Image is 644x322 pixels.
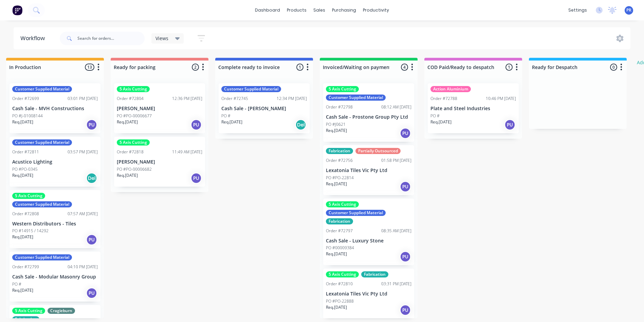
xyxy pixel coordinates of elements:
[221,96,248,102] div: Order #72745
[430,86,471,92] div: Action Aluminium
[12,211,39,217] div: Order #72808
[114,83,205,133] div: 5 Axis CuttingOrder #7280412:36 PM [DATE][PERSON_NAME]PO #PO-00006677Req.[DATE]PU
[252,5,283,15] a: dashboard
[283,5,310,15] div: products
[117,113,152,119] p: PO #PO-00006677
[326,114,411,120] p: Cash Sale - Prostone Group Pty Ltd
[12,159,98,165] p: Acustico Lighting
[277,96,307,102] div: 12:34 PM [DATE]
[326,238,411,244] p: Cash Sale - Luxury Stone
[430,119,452,125] p: Req. [DATE]
[428,83,519,133] div: Action AluminiumOrder #7278810:46 PM [DATE]Plate and Steel IndustriesPO #Req.[DATE]PU
[326,104,353,110] div: Order #72798
[326,157,353,164] div: Order #72756
[326,228,353,234] div: Order #72797
[117,139,150,146] div: 5 Axis Cutting
[172,96,202,102] div: 12:36 PM [DATE]
[326,281,353,287] div: Order #72810
[117,96,144,102] div: Order #72804
[381,228,411,234] div: 08:35 AM [DATE]
[326,251,347,257] p: Req. [DATE]
[400,305,411,316] div: PU
[381,281,411,287] div: 03:31 PM [DATE]
[326,218,353,224] div: Fabrication
[221,113,231,119] p: PO #
[326,210,386,216] div: Customer Supplied Material
[12,254,72,260] div: Customer Supplied Material
[10,83,100,133] div: Customer Supplied MaterialOrder #7269903:01 PM [DATE]Cash Sale - MVH ConstructionsPO #J-01008144R...
[326,95,386,101] div: Customer Supplied Material
[86,234,97,245] div: PU
[326,298,354,304] p: PO #PO-22888
[12,228,49,234] p: PO #14915 / 14292
[360,5,392,15] div: productivity
[68,264,98,270] div: 04:10 PM [DATE]
[10,252,100,302] div: Customer Supplied MaterialOrder #7279904:10 PM [DATE]Cash Sale - Modular Masonry GroupPO #Req.[DA...
[326,304,347,310] p: Req. [DATE]
[221,86,281,92] div: Customer Supplied Material
[381,104,411,110] div: 08:12 AM [DATE]
[400,181,411,192] div: PU
[117,119,138,125] p: Req. [DATE]
[191,173,202,184] div: PU
[565,5,590,15] div: settings
[117,172,138,179] p: Req. [DATE]
[326,181,347,187] p: Req. [DATE]
[400,251,411,262] div: PU
[326,291,411,297] p: Lexatonia Tiles Vic Pty Ltd
[626,7,631,13] span: PR
[10,190,100,249] div: 5 Axis CuttingCustomer Supplied MaterialOrder #7280807:57 AM [DATE]Western Distributors - TilesPO...
[68,211,98,217] div: 07:57 AM [DATE]
[326,86,359,92] div: 5 Axis Cutting
[12,281,21,287] p: PO #
[326,168,411,173] p: Lexatonia Tiles Vic Pty Ltd
[504,119,515,130] div: PU
[326,148,353,154] div: Fabrication
[310,5,329,15] div: sales
[400,128,411,139] div: PU
[219,83,310,133] div: Customer Supplied MaterialOrder #7274512:34 PM [DATE]Cash Sale - [PERSON_NAME]PO #Req.[DATE]Del
[117,166,152,172] p: PO #PO-00006682
[12,149,39,155] div: Order #72811
[12,113,43,119] p: PO #J-01008144
[323,199,414,266] div: 5 Axis CuttingCustomer Supplied MaterialFabricationOrder #7279708:35 AM [DATE]Cash Sale - Luxury ...
[117,106,202,112] p: [PERSON_NAME]
[329,5,360,15] div: purchasing
[68,149,98,155] div: 03:57 PM [DATE]
[48,308,75,314] div: Cragieburn
[12,234,33,240] p: Req. [DATE]
[86,173,97,184] div: Del
[326,271,359,277] div: 5 Axis Cutting
[117,86,150,92] div: 5 Axis Cutting
[117,159,202,165] p: [PERSON_NAME]
[86,288,97,299] div: PU
[12,106,98,112] p: Cash Sale - MVH Constructions
[12,172,33,179] p: Req. [DATE]
[323,83,414,142] div: 5 Axis CuttingCustomer Supplied MaterialOrder #7279808:12 AM [DATE]Cash Sale - Prostone Group Pty...
[155,35,168,42] span: Views
[381,157,411,164] div: 01:58 PM [DATE]
[12,264,39,270] div: Order #72799
[117,149,144,155] div: Order #72818
[12,193,45,199] div: 5 Axis Cutting
[86,119,97,130] div: PU
[295,119,306,130] div: Del
[486,96,516,102] div: 10:46 PM [DATE]
[114,137,205,187] div: 5 Axis CuttingOrder #7281811:49 AM [DATE][PERSON_NAME]PO #PO-00006682Req.[DATE]PU
[326,121,346,128] p: PO #J0621
[430,96,457,102] div: Order #72788
[12,201,72,207] div: Customer Supplied Material
[430,106,516,112] p: Plate and Steel Industries
[191,119,202,130] div: PU
[12,119,33,125] p: Req. [DATE]
[10,137,100,187] div: Customer Supplied MaterialOrder #7281103:57 PM [DATE]Acustico LightingPO #PO-0345Req.[DATE]Del
[326,245,354,251] p: PO #00009384
[12,274,98,280] p: Cash Sale - Modular Masonry Group
[323,145,414,195] div: FabricationPartially OutsourcedOrder #7275601:58 PM [DATE]Lexatonia Tiles Vic Pty LtdPO #PO-22814...
[12,166,38,172] p: PO #PO-0345
[12,86,72,92] div: Customer Supplied Material
[361,271,388,277] div: Fabrication
[326,128,347,134] p: Req. [DATE]
[12,287,33,293] p: Req. [DATE]
[355,148,401,154] div: Partially Outsourced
